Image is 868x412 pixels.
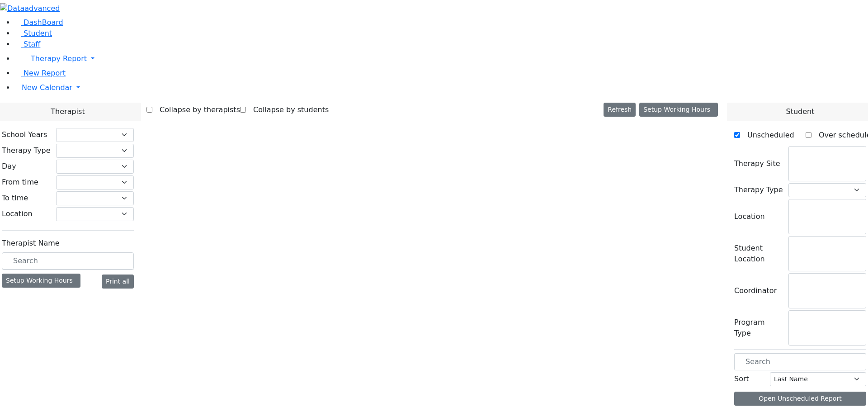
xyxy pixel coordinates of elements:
[734,317,783,339] label: Program Type
[24,40,40,48] span: Staff
[31,54,87,63] span: Therapy Report
[14,79,868,97] a: New Calendar
[152,103,240,117] label: Collapse by therapists
[2,193,28,204] label: To time
[2,274,80,288] div: Setup Working Hours
[14,69,66,77] a: New Report
[604,103,636,117] button: Refresh
[639,103,718,117] button: Setup Working Hours
[246,103,329,117] label: Collapse by students
[734,374,749,384] label: Sort
[734,211,765,222] label: Location
[734,285,777,296] label: Coordinator
[2,238,60,249] label: Therapist Name
[2,161,16,172] label: Day
[24,69,66,77] span: New Report
[14,40,40,48] a: Staff
[2,129,47,140] label: School Years
[734,158,780,169] label: Therapy Site
[734,353,866,370] input: Search
[51,106,85,117] span: Therapist
[24,29,52,38] span: Student
[734,392,866,406] button: Open Unscheduled Report
[2,252,134,270] input: Search
[2,177,38,188] label: From time
[2,145,51,156] label: Therapy Type
[14,18,63,27] a: DashBoard
[22,83,72,92] span: New Calendar
[740,128,794,142] label: Unscheduled
[786,106,814,117] span: Student
[24,18,63,27] span: DashBoard
[14,29,52,38] a: Student
[734,243,783,265] label: Student Location
[14,50,868,68] a: Therapy Report
[102,275,134,289] button: Print all
[734,185,783,195] label: Therapy Type
[2,208,33,219] label: Location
